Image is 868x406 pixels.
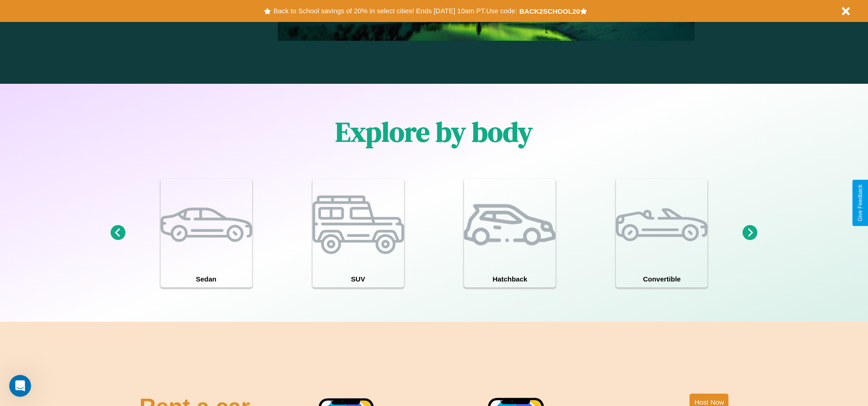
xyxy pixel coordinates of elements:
[857,184,863,222] div: Give Feedback
[335,113,533,151] h1: Explore by body
[519,7,580,15] b: BACK2SCHOOL20
[9,375,31,397] iframe: Intercom live chat
[313,271,404,287] h4: SUV
[616,271,707,287] h4: Convertible
[161,271,252,287] h4: Sedan
[464,271,555,287] h4: Hatchback
[271,5,519,17] button: Back to School savings of 20% in select cities! Ends [DATE] 10am PT.Use code:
